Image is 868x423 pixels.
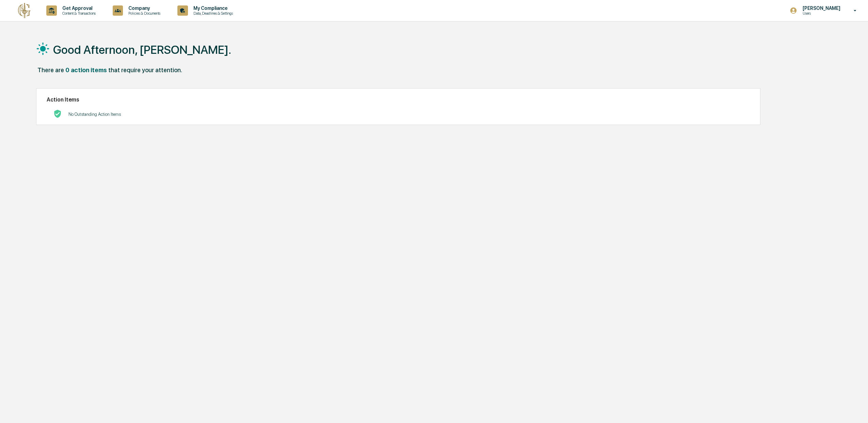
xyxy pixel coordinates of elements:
[123,5,164,11] p: Company
[797,11,844,16] p: Users
[16,2,33,19] img: logo
[123,11,164,16] p: Policies & Documents
[53,110,62,118] img: No Actions logo
[108,66,182,74] div: that require your attention.
[57,11,99,16] p: Content & Transactions
[53,43,231,57] h1: Good Afternoon, [PERSON_NAME].
[57,5,99,11] p: Get Approval
[47,96,750,103] h2: Action Items
[65,66,107,74] div: 0 action items
[37,66,64,74] div: There are
[188,11,236,16] p: Data, Deadlines & Settings
[68,112,121,117] p: No Outstanding Action Items
[188,5,236,11] p: My Compliance
[797,5,844,11] p: [PERSON_NAME]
